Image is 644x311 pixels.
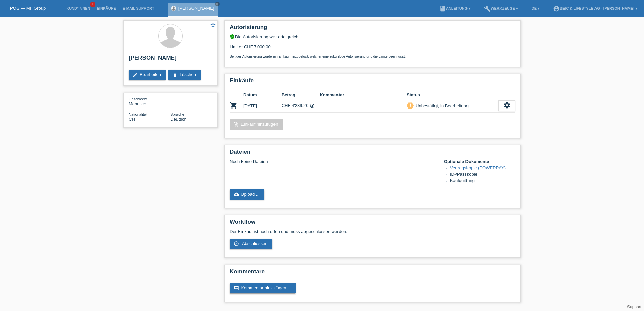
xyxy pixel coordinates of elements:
h2: Einkäufe [230,77,515,88]
li: ID-/Passkopie [450,172,515,178]
i: close [216,2,219,6]
div: Noch keine Dateien [230,159,436,164]
a: account_circlebeic & LIFESTYLE AG - [PERSON_NAME] ▾ [550,6,641,10]
p: Der Einkauf ist noch offen und muss abgeschlossen werden. [230,229,515,234]
i: check_circle_outline [234,241,239,246]
h2: Dateien [230,149,515,159]
a: editBearbeiten [129,70,166,80]
th: Status [407,91,498,99]
span: Geschlecht [129,97,147,101]
span: Schweiz [129,117,135,122]
a: Einkäufe [93,6,119,10]
h4: Optionale Dokumente [444,159,515,164]
i: verified_user [230,34,235,39]
th: Betrag [282,91,320,99]
a: cloud_uploadUpload ... [230,189,264,200]
a: close [215,2,220,6]
span: Sprache [170,112,184,116]
a: Vertragskopie (POWERPAY) [450,165,506,170]
i: POSP00028469 [230,101,238,109]
a: check_circle_outline Abschliessen [230,239,272,249]
a: star_border [210,22,216,29]
td: CHF 4'239.20 [282,99,320,113]
div: Limite: CHF 7'000.00 [230,39,515,58]
i: build [484,5,491,12]
span: Abschliessen [242,241,268,246]
p: Seit der Autorisierung wurde ein Einkauf hinzugefügt, welcher eine zukünftige Autorisierung und d... [230,55,515,58]
i: add_shopping_cart [234,122,239,127]
li: Kaufquittung [450,178,515,184]
i: star_border [210,22,216,28]
a: Support [627,305,641,309]
th: Datum [243,91,282,99]
a: commentKommentar hinzufügen ... [230,283,296,293]
a: POS — MF Group [10,6,46,11]
i: delete [172,72,178,77]
h2: Workflow [230,219,515,229]
span: 1 [90,2,95,7]
a: bookAnleitung ▾ [436,6,474,10]
i: Fixe Raten (24 Raten) [310,103,315,108]
span: Deutsch [170,117,187,122]
i: comment [234,285,239,291]
th: Kommentar [320,91,407,99]
i: edit [133,72,138,77]
a: DE ▾ [528,6,543,10]
i: settings [503,102,511,109]
a: buildWerkzeuge ▾ [481,6,521,10]
i: book [439,5,446,12]
a: [PERSON_NAME] [178,6,214,11]
a: deleteLöschen [168,70,201,80]
h2: Kommentare [230,268,515,278]
a: E-Mail Support [119,6,158,10]
a: add_shopping_cartEinkauf hinzufügen [230,119,283,130]
div: Unbestätigt, in Bearbeitung [414,102,469,109]
span: Nationalität [129,112,147,116]
h2: [PERSON_NAME] [129,55,212,65]
i: cloud_upload [234,192,239,197]
td: [DATE] [243,99,282,113]
a: Kund*innen [63,6,93,10]
div: Männlich [129,96,170,106]
i: account_circle [553,5,560,12]
div: Die Autorisierung war erfolgreich. [230,34,515,39]
h2: Autorisierung [230,24,515,34]
i: priority_high [408,103,413,108]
